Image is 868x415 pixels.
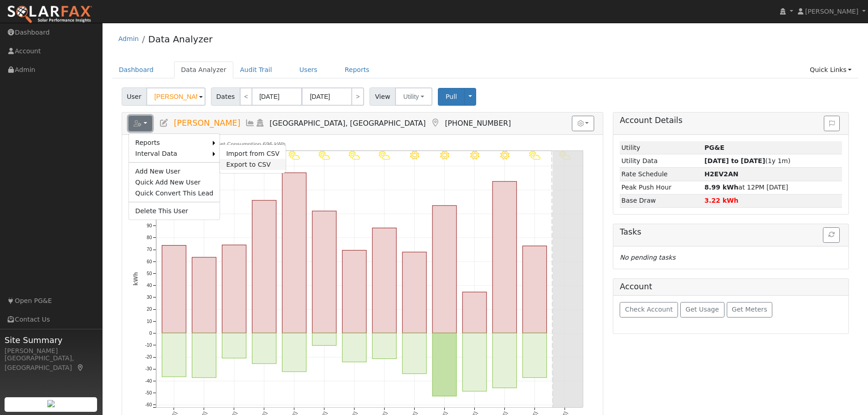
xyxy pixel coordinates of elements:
[372,333,396,359] rect: onclick=""
[620,254,675,261] i: No pending tasks
[240,87,252,106] a: <
[216,141,286,147] text: Net Consumption 696 kWh
[220,159,286,170] a: Export to CSV
[129,188,220,199] a: Quick Convert This Lead
[625,306,673,313] span: Check Account
[174,61,233,78] a: Data Analyzer
[146,87,205,106] input: Select a User
[620,194,703,207] td: Base Draw
[147,235,152,240] text: 80
[148,34,212,45] a: Data Analyzer
[129,166,220,177] a: Add New User
[5,354,98,373] div: [GEOGRAPHIC_DATA], [GEOGRAPHIC_DATA]
[282,173,306,333] rect: onclick=""
[129,148,213,159] a: Interval Data
[493,181,517,333] rect: onclick=""
[727,302,773,318] button: Get Meters
[445,119,511,128] span: [PHONE_NUMBER]
[192,333,216,378] rect: onclick=""
[370,87,395,106] span: View
[410,151,419,160] i: 9/05 - Clear
[395,87,432,106] button: Utility
[5,334,98,346] span: Site Summary
[145,402,152,407] text: -60
[220,148,286,159] a: Import from CSV
[338,61,376,78] a: Reports
[233,61,279,78] a: Audit Trail
[462,333,487,391] rect: onclick=""
[147,247,152,252] text: 70
[147,271,152,276] text: 50
[112,61,161,78] a: Dashboard
[620,141,703,154] td: Utility
[252,200,276,333] rect: onclick=""
[432,205,457,333] rect: onclick=""
[351,87,364,106] a: >
[255,118,265,128] a: Login As (last Never)
[147,307,152,312] text: 20
[133,272,139,286] text: kWh
[470,151,479,160] i: 9/07 - Clear
[620,181,703,194] td: Peak Push Hour
[446,93,457,100] span: Pull
[245,118,255,128] a: Multi-Series Graph
[122,87,147,106] span: User
[493,333,517,388] rect: onclick=""
[174,118,240,128] span: [PERSON_NAME]
[680,302,724,318] button: Get Usage
[704,157,765,164] strong: [DATE] to [DATE]
[162,333,186,377] rect: onclick=""
[402,333,426,374] rect: onclick=""
[222,333,246,358] rect: onclick=""
[432,333,457,396] rect: onclick=""
[282,333,306,372] rect: onclick=""
[129,177,220,188] a: Quick Add New User
[288,151,300,160] i: 9/01 - PartlyCloudy
[147,223,152,228] text: 90
[500,151,509,160] i: 9/08 - Clear
[703,181,842,194] td: at 12PM [DATE]
[823,227,840,243] button: Refresh
[145,390,152,395] text: -50
[523,333,547,378] rect: onclick=""
[704,144,724,151] strong: ID: 17276608, authorized: 09/11/25
[147,283,152,288] text: 40
[379,151,390,160] i: 9/04 - PartlyCloudy
[342,251,366,333] rect: onclick=""
[372,228,396,333] rect: onclick=""
[147,295,152,300] text: 30
[145,379,152,384] text: -40
[803,61,858,78] a: Quick Links
[620,302,678,318] button: Check Account
[430,118,440,128] a: Map
[402,252,426,333] rect: onclick=""
[620,282,652,291] h5: Account
[529,151,540,160] i: 9/09 - PartlyCloudy
[704,197,739,204] strong: 3.22 kWh
[824,116,840,131] button: Issue History
[159,118,169,128] a: Edit User (37133)
[211,87,240,106] span: Dates
[147,319,152,324] text: 10
[312,211,336,333] rect: onclick=""
[732,306,767,313] span: Get Meters
[162,246,186,333] rect: onclick=""
[462,292,487,333] rect: onclick=""
[704,157,791,164] span: (1y 1m)
[192,257,216,333] rect: onclick=""
[149,331,152,336] text: 0
[270,119,426,128] span: [GEOGRAPHIC_DATA], [GEOGRAPHIC_DATA]
[77,364,85,371] a: Map
[145,343,152,348] text: -10
[686,306,719,313] span: Get Usage
[620,168,703,181] td: Rate Schedule
[342,333,366,362] rect: onclick=""
[312,333,336,345] rect: onclick=""
[620,116,842,125] h5: Account Details
[7,5,92,24] img: SolarFax
[129,137,213,148] a: Reports
[805,8,858,15] span: [PERSON_NAME]
[318,151,330,160] i: 9/02 - PartlyCloudy
[523,246,547,333] rect: onclick=""
[704,170,739,178] strong: Q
